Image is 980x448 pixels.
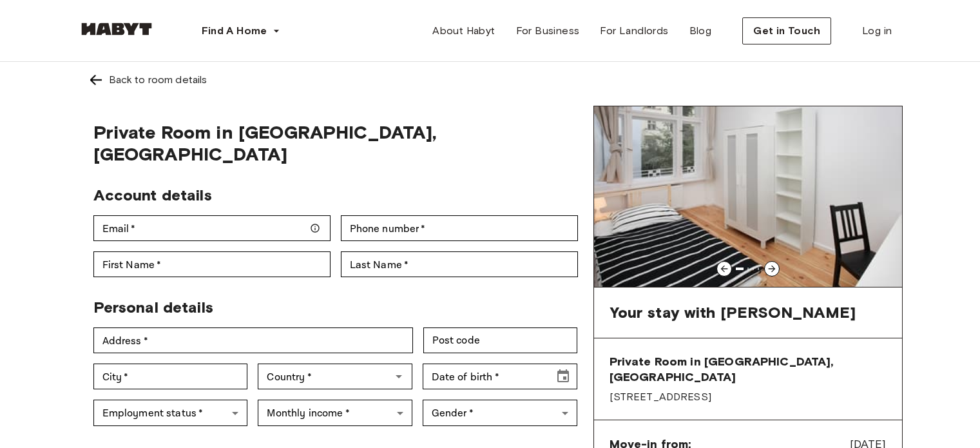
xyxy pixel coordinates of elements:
span: [STREET_ADDRESS] [610,390,887,404]
a: For Business [506,18,590,44]
a: About Habyt [422,18,505,44]
a: Left pointing arrowBack to room details [78,62,903,98]
span: About Habyt [432,23,495,39]
span: Account details [93,186,212,204]
button: Find A Home [191,18,291,44]
a: Blog [679,18,722,44]
button: Open [390,367,408,385]
div: Phone number [341,215,578,241]
img: Left pointing arrow [88,72,104,88]
span: Private Room in [GEOGRAPHIC_DATA], [GEOGRAPHIC_DATA] [93,121,578,165]
span: Find A Home [202,23,267,39]
div: Last Name [341,251,578,277]
div: Address [93,327,413,353]
span: Your stay with [PERSON_NAME] [610,303,856,322]
div: First Name [93,251,331,277]
span: For Business [516,23,580,39]
span: Log in [862,23,892,39]
div: Post code [423,327,578,353]
button: Get in Touch [742,17,831,44]
img: Habyt [78,23,155,35]
img: Image of the room [594,106,902,287]
span: Private Room in [GEOGRAPHIC_DATA], [GEOGRAPHIC_DATA] [610,354,887,385]
svg: Make sure your email is correct — we'll send your booking details there. [310,223,320,233]
div: Email [93,215,331,241]
span: Blog [689,23,712,39]
button: Choose date [550,364,576,389]
a: For Landlords [590,18,678,44]
span: Get in Touch [753,23,820,39]
a: Log in [852,18,902,44]
span: For Landlords [600,23,668,39]
div: Back to room details [109,72,207,88]
div: City [93,364,248,389]
span: Personal details [93,298,213,317]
